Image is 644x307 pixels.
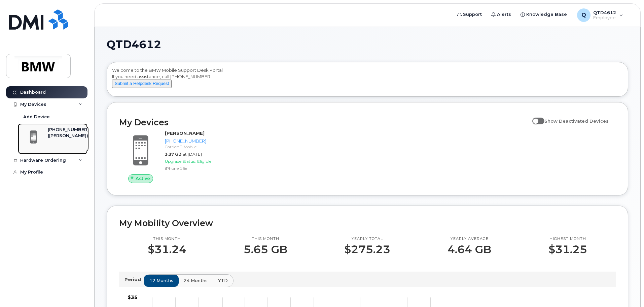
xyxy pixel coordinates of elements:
[448,243,491,255] p: 4.64 GB
[344,243,390,255] p: $275.23
[112,67,623,94] div: Welcome to the BMW Mobile Support Desk Portal If you need assistance, call [PHONE_NUMBER].
[119,130,237,183] a: Active[PERSON_NAME][PHONE_NUMBER]Carrier: T-Mobile3.37 GBat [DATE]Upgrade Status:EligibleiPhone 16e
[112,80,172,88] button: Submit a Helpdesk Request
[544,118,609,124] span: Show Deactivated Devices
[244,236,287,242] p: This month
[128,294,138,300] tspan: $35
[615,278,639,302] iframe: Messenger Launcher
[197,159,211,164] span: Eligible
[107,39,161,50] span: QTD4612
[148,236,186,242] p: This month
[218,277,228,284] span: YTD
[112,81,172,86] a: Submit a Helpdesk Request
[124,276,144,283] p: Period
[165,138,235,144] div: [PHONE_NUMBER]
[448,236,491,242] p: Yearly average
[165,165,235,171] div: iPhone 16e
[184,277,208,284] span: 24 months
[344,236,390,242] p: Yearly total
[532,115,538,120] input: Show Deactivated Devices
[165,144,235,150] div: Carrier: T-Mobile
[244,243,287,255] p: 5.65 GB
[165,159,196,164] span: Upgrade Status:
[148,243,186,255] p: $31.24
[119,117,529,127] h2: My Devices
[136,175,150,182] span: Active
[183,152,202,157] span: at [DATE]
[119,218,616,228] h2: My Mobility Overview
[548,243,587,255] p: $31.25
[165,130,205,136] strong: [PERSON_NAME]
[165,152,181,157] span: 3.37 GB
[548,236,587,242] p: Highest month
